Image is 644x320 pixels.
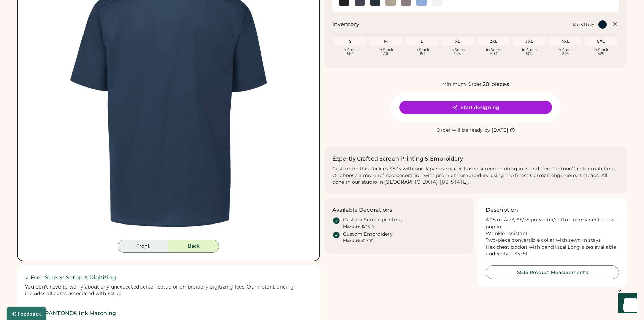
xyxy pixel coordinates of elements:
div: Max size: 9" x 9" [343,238,373,243]
div: 20 pieces [483,80,509,88]
div: 2XL [478,39,509,44]
div: In Stock 693 [478,48,509,56]
div: M [371,39,401,44]
button: S535 Product Measurements [486,265,619,279]
div: You don't have to worry about any unexpected screen setup or embroidery digitizing fees. Our inst... [25,284,312,297]
h3: Description [486,206,518,214]
button: Front [118,240,168,253]
div: In Stock 923 [443,48,473,56]
div: Order will be ready by [436,127,491,134]
div: In Stock 509 [514,48,545,56]
div: Custom Screen printing [343,217,402,223]
div: XL [443,39,473,44]
div: Max size: 15" x 17" [343,223,376,229]
div: 4.25 oz./yd², 65/35 polyester/cotton permanent press poplin Wrinkle resistant Two-piece convertib... [486,217,619,257]
div: In Stock 246 [550,48,580,56]
div: Custom Embroidery [343,231,393,238]
button: Back [168,240,219,253]
div: [DATE] [492,127,508,134]
button: Start designing [399,101,552,114]
div: In Stock 706 [371,48,401,56]
h2: Inventory [332,20,359,28]
div: In Stock 564 [335,48,365,56]
h2: ✓ Free Screen Setup & Digitizing [25,274,312,282]
div: Customize this Dickies S535 with our Japanese water-based screen printing inks and free Pantone® ... [332,166,619,186]
h2: Expertly Crafted Screen Printing & Embroidery [332,155,463,163]
div: 5XL [586,39,616,44]
div: L [407,39,437,44]
h2: ✓ Free PANTONE® Ink Matching [25,309,312,317]
div: 4XL [550,39,580,44]
div: 3XL [514,39,545,44]
div: Minimum Order: [442,81,483,88]
div: In Stock 954 [407,48,437,56]
h3: Available Decorations [332,206,393,214]
div: S [335,39,365,44]
div: Dark Navy [573,22,594,27]
div: In Stock 425 [586,48,616,56]
iframe: Front Chat [612,290,641,319]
